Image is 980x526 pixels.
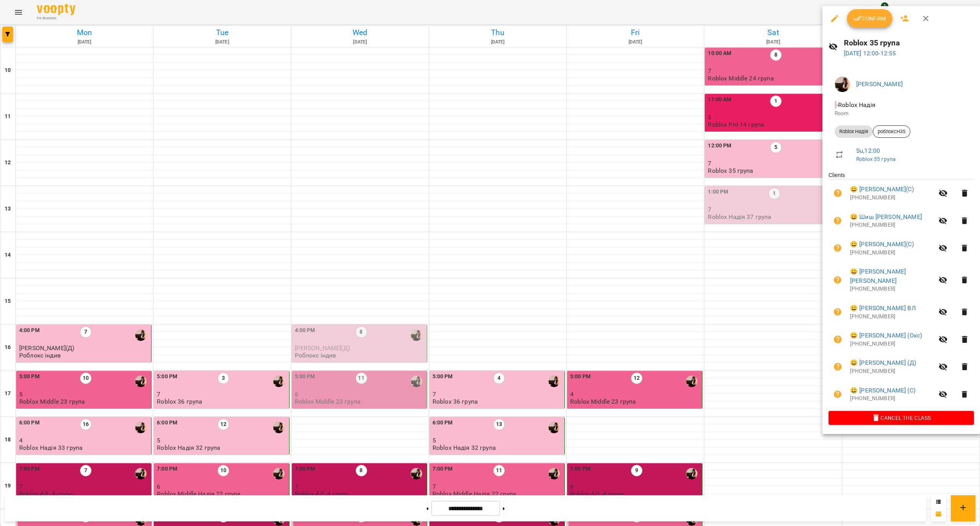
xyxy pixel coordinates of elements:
button: Unpaid. Bill the attendance? [829,330,847,349]
p: [PHONE_NUMBER] [850,285,934,293]
a: 😀 [PERSON_NAME] (С) [850,386,915,395]
a: 😀 [PERSON_NAME] [PERSON_NAME] [850,267,934,285]
p: [PHONE_NUMBER] [850,340,934,348]
p: [PHONE_NUMBER] [850,313,934,321]
a: Roblox 35 група [856,156,895,162]
p: [PHONE_NUMBER] [850,194,934,202]
a: 😀 Шиш [PERSON_NAME] [850,212,922,222]
button: Cancel the class [829,411,974,425]
ul: Clients [829,171,974,411]
div: роблоксН35 [873,125,910,138]
p: [PHONE_NUMBER] [850,221,934,229]
button: Unpaid. Bill the attendance? [829,357,847,376]
span: Cancel the class [835,413,968,422]
p: [PHONE_NUMBER] [850,249,934,257]
h6: Roblox 35 група [844,37,974,49]
span: - Roblox Надія [835,101,877,109]
a: 😀 [PERSON_NAME] (Окс) [850,331,922,340]
span: Confirm [853,14,886,23]
button: Unpaid. Bill the attendance? [829,239,847,257]
button: Unpaid. Bill the attendance? [829,303,847,321]
a: [DATE] 12:00-12:55 [844,50,896,57]
a: 😀 [PERSON_NAME](С) [850,240,914,249]
img: f1c8304d7b699b11ef2dd1d838014dff.jpg [835,77,850,92]
a: 😀 [PERSON_NAME] (Д) [850,358,916,367]
p: Room [835,110,968,117]
button: Unpaid. Bill the attendance? [829,271,847,289]
button: Unpaid. Bill the attendance? [829,385,847,404]
a: 😀 [PERSON_NAME] ВЛ [850,304,916,313]
a: Su , 12:00 [856,147,880,154]
a: [PERSON_NAME] [856,80,903,88]
span: роблоксН35 [873,128,910,135]
p: [PHONE_NUMBER] [850,367,934,375]
span: Roblox Надія [835,128,873,135]
button: Confirm [847,9,892,28]
p: [PHONE_NUMBER] [850,395,934,402]
a: 😀 [PERSON_NAME](С) [850,185,914,194]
